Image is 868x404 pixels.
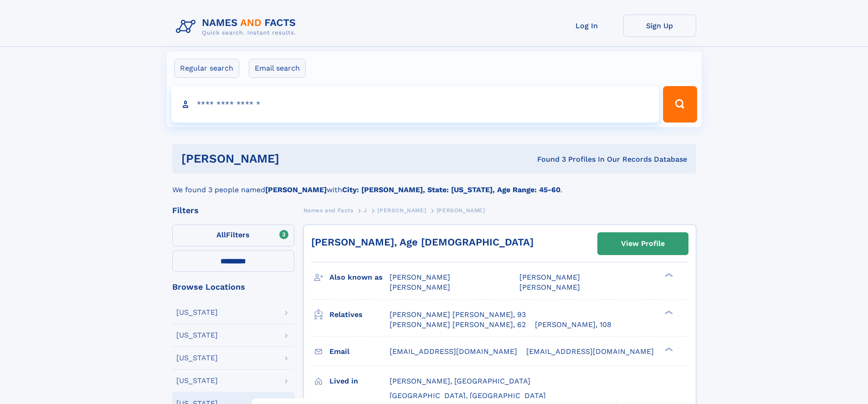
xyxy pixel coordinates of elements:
[377,205,426,216] a: [PERSON_NAME]
[329,270,390,285] h3: Also known as
[176,354,218,362] div: [US_STATE]
[663,309,673,315] div: ❯
[550,15,623,37] a: Log In
[249,59,306,78] label: Email search
[172,206,294,215] div: Filters
[377,207,426,214] span: [PERSON_NAME]
[663,272,673,278] div: ❯
[172,15,303,39] img: Logo Names and Facts
[329,307,390,322] h3: Relatives
[623,15,696,37] a: Sign Up
[172,225,294,246] label: Filters
[265,185,327,194] b: [PERSON_NAME]
[172,283,294,291] div: Browse Locations
[171,86,659,123] input: search input
[390,273,450,281] span: [PERSON_NAME]
[598,233,688,255] a: View Profile
[364,205,367,216] a: J
[519,283,580,291] span: [PERSON_NAME]
[181,153,408,164] h1: [PERSON_NAME]
[526,347,654,356] span: [EMAIL_ADDRESS][DOMAIN_NAME]
[172,174,696,195] div: We found 3 people named with .
[176,377,218,384] div: [US_STATE]
[176,332,218,339] div: [US_STATE]
[342,185,560,194] b: City: [PERSON_NAME], State: [US_STATE], Age Range: 45-60
[663,86,697,123] button: Search Button
[303,205,354,216] a: Names and Facts
[390,283,450,291] span: [PERSON_NAME]
[390,347,517,356] span: [EMAIL_ADDRESS][DOMAIN_NAME]
[519,273,580,281] span: [PERSON_NAME]
[390,310,526,320] a: [PERSON_NAME] [PERSON_NAME], 93
[174,59,239,78] label: Regular search
[437,207,485,214] span: [PERSON_NAME]
[390,391,546,400] span: [GEOGRAPHIC_DATA], [GEOGRAPHIC_DATA]
[535,320,611,330] a: [PERSON_NAME], 108
[216,230,226,239] span: All
[311,236,534,248] a: [PERSON_NAME], Age [DEMOGRAPHIC_DATA]
[390,320,526,330] a: [PERSON_NAME] [PERSON_NAME], 62
[329,344,390,359] h3: Email
[621,233,665,254] div: View Profile
[408,154,687,164] div: Found 3 Profiles In Our Records Database
[176,309,218,316] div: [US_STATE]
[364,207,367,214] span: J
[329,373,390,389] h3: Lived in
[663,346,673,352] div: ❯
[390,377,530,385] span: [PERSON_NAME], [GEOGRAPHIC_DATA]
